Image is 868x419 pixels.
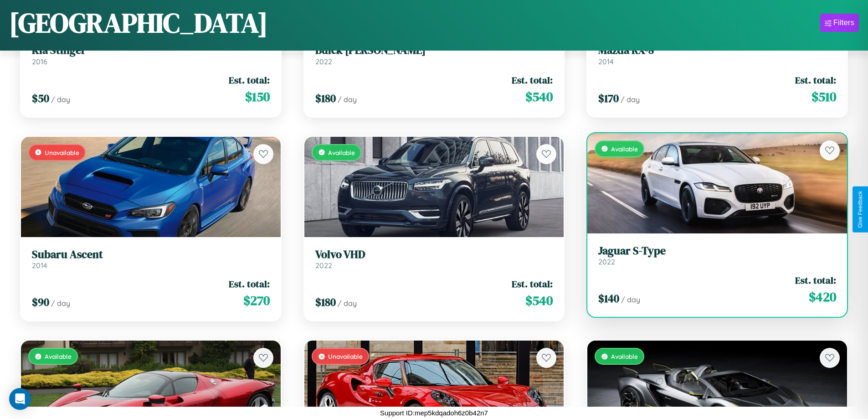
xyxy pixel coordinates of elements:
[328,352,363,360] span: Unavailable
[32,295,49,310] span: $ 90
[338,95,357,104] span: / day
[32,261,47,270] span: 2014
[315,91,336,106] span: $ 180
[611,145,638,153] span: Available
[229,277,270,290] span: Est. total:
[45,149,79,156] span: Unavailable
[598,44,836,66] a: Mazda RX-82014
[795,73,836,87] span: Est. total:
[32,44,270,57] h3: Kia Stinger
[598,57,614,66] span: 2014
[32,91,49,106] span: $ 50
[32,57,47,66] span: 2016
[315,248,553,261] h3: Volvo VHD
[315,261,332,270] span: 2022
[315,57,332,66] span: 2022
[315,248,553,270] a: Volvo VHD2022
[9,388,31,410] div: Open Intercom Messenger
[795,274,836,287] span: Est. total:
[598,291,619,306] span: $ 140
[243,291,270,310] span: $ 270
[315,44,553,57] h3: Buick [PERSON_NAME]
[328,149,355,156] span: Available
[45,352,72,360] span: Available
[380,407,488,419] p: Support ID: mep5kdqadoh6z0b42n7
[525,291,553,310] span: $ 540
[598,91,619,106] span: $ 170
[512,73,553,87] span: Est. total:
[315,295,336,310] span: $ 180
[9,4,268,41] h1: [GEOGRAPHIC_DATA]
[229,73,270,87] span: Est. total:
[820,14,859,32] button: Filters
[32,248,270,270] a: Subaru Ascent2014
[245,88,270,106] span: $ 150
[833,18,854,27] div: Filters
[857,191,863,228] div: Give Feedback
[315,44,553,66] a: Buick [PERSON_NAME]2022
[51,299,70,308] span: / day
[32,44,270,66] a: Kia Stinger2016
[32,248,270,261] h3: Subaru Ascent
[598,44,836,57] h3: Mazda RX-8
[812,88,836,106] span: $ 510
[611,352,638,360] span: Available
[598,244,836,258] h3: Jaguar S-Type
[621,295,640,304] span: / day
[51,95,70,104] span: / day
[809,288,836,306] span: $ 420
[621,95,640,104] span: / day
[598,244,836,267] a: Jaguar S-Type2022
[598,257,615,266] span: 2022
[512,277,553,290] span: Est. total:
[338,299,357,308] span: / day
[525,88,553,106] span: $ 540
